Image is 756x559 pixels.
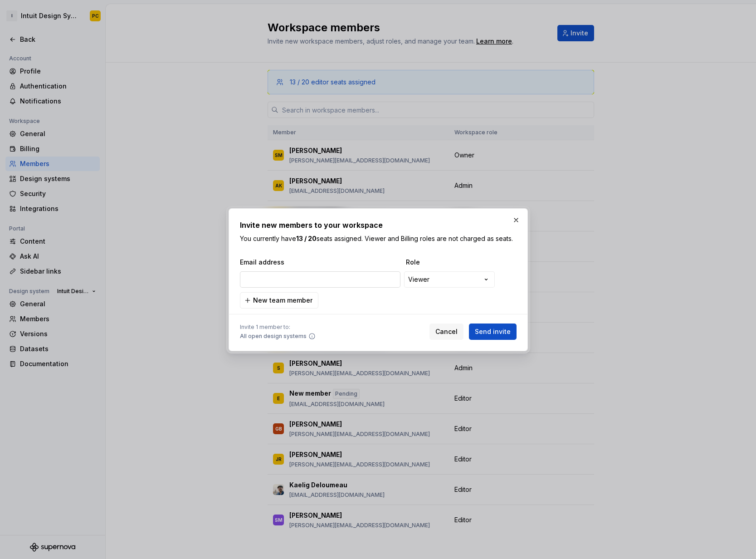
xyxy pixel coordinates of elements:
[296,235,317,242] b: 13 / 20
[406,258,497,267] span: Role
[253,296,312,305] span: New team member
[240,220,517,230] h2: Invite new members to your workspace
[429,324,463,340] button: Cancel
[240,234,517,243] p: You currently have seats assigned. Viewer and Billing roles are not charged as seats.
[475,327,511,336] span: Send invite
[240,258,402,267] span: Email address
[240,324,316,331] span: Invite 1 member to:
[240,292,318,309] button: New team member
[435,327,458,336] span: Cancel
[469,324,517,340] button: Send invite
[240,333,307,340] span: All open design systems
